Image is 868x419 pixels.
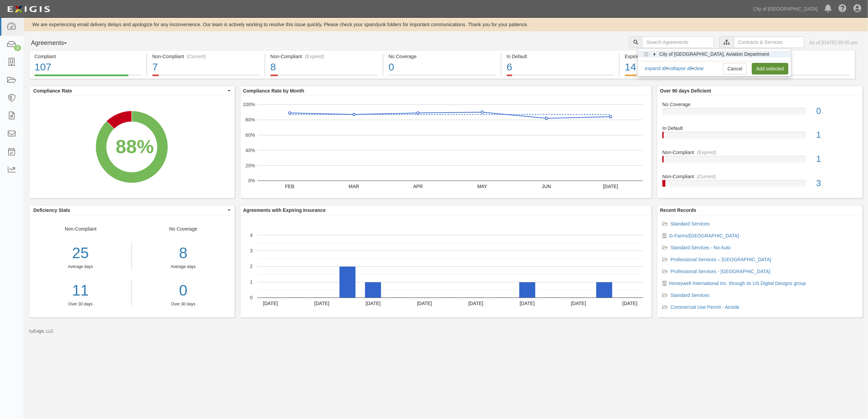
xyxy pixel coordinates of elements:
[743,60,850,74] div: 0
[625,53,732,60] div: Expiring Insurance
[137,280,229,301] a: 0
[240,96,651,198] svg: A chart.
[29,242,131,264] div: 25
[670,269,770,274] a: Professional Services - [GEOGRAPHIC_DATA]
[14,45,21,51] div: 3
[243,88,304,94] b: Compliance Rate by Month
[670,292,709,298] a: Standard Services
[657,101,863,108] div: No Coverage
[137,242,229,264] div: 8
[389,53,496,60] div: No Coverage
[246,163,255,168] text: 20%
[620,74,737,80] a: Expiring Insurance14
[603,184,618,189] text: [DATE]
[115,133,154,160] div: 88%
[417,301,432,306] text: [DATE]
[24,21,868,28] div: We are experiencing email delivery delays and apologize for any inconvenience. Our team is active...
[694,66,704,71] a: clear
[132,225,234,307] div: No Coverage
[240,215,651,317] svg: A chart.
[29,280,131,301] a: 11
[697,149,716,156] div: (Expired)
[29,96,234,198] svg: A chart.
[285,184,294,189] text: FEB
[670,245,731,250] a: Standard Services - No Auto
[750,2,821,16] a: City of [GEOGRAPHIC_DATA]
[33,207,226,214] span: Deficiency Stats
[152,53,259,60] div: Non-Compliant (Current)
[246,148,255,153] text: 40%
[389,60,496,74] div: 0
[738,74,855,80] a: Pending Review0
[187,53,206,60] div: (Current)
[250,248,253,253] text: 3
[34,53,141,60] div: Compliant
[571,301,586,306] text: [DATE]
[668,66,692,71] a: collapse all
[734,36,804,48] input: Contracts & Services
[243,207,326,213] b: Agreements with Expiring Insurance
[752,63,788,74] a: Add selected
[29,36,80,50] button: Agreements
[662,125,857,149] a: In Default1
[250,295,253,300] text: 0
[662,101,857,125] a: No Coverage0
[660,88,711,94] b: Over 90 days Deficient
[468,301,483,306] text: [DATE]
[348,184,359,189] text: MAR
[657,173,863,180] div: Non-Compliant
[697,173,716,180] div: (Current)
[669,281,806,286] a: Honeywell International Inc. through its US Digital Designs group
[5,3,52,15] img: logo-5460c22ac91f19d4615b14bd174203de0afe785f0fc80cf4dbbc73dc1793850b.png
[645,65,704,72] div: • •
[246,132,255,138] text: 60%
[29,264,131,270] div: Average days
[33,329,54,334] a: Exigis, LLC
[657,125,863,132] div: In Default
[811,129,863,141] div: 1
[642,36,714,48] input: Search Agreements
[383,74,501,80] a: No Coverage0
[670,304,739,310] a: Commercial Use Permit - Airside
[622,301,637,306] text: [DATE]
[662,173,857,192] a: Non-Compliant(Current)3
[507,53,614,60] div: In Default
[502,74,619,80] a: In Default6
[743,53,850,60] div: Pending Review
[29,74,146,80] a: Compliant107
[270,53,378,60] div: Non-Compliant (Expired)
[265,74,383,80] a: Non-Compliant(Expired)8
[507,60,614,74] div: 6
[250,279,253,285] text: 1
[33,87,226,94] span: Compliance Rate
[270,60,378,74] div: 8
[243,102,255,107] text: 100%
[811,105,863,117] div: 0
[659,51,769,57] span: City of [GEOGRAPHIC_DATA], Aviation Department
[305,53,324,60] div: (Expired)
[248,178,255,183] text: 0%
[645,66,667,71] a: expand all
[660,207,696,213] b: Recent Records
[137,301,229,307] div: Over 30 days
[542,184,551,189] text: JUN
[29,225,132,307] div: Non-Compliant
[34,60,141,74] div: 107
[625,60,732,74] div: 14
[723,63,747,74] a: Cancel
[838,5,847,13] i: Help Center - Complianz
[137,264,229,270] div: Average days
[670,221,709,227] a: Standard Services
[152,60,259,74] div: 7
[811,177,863,189] div: 3
[477,184,487,189] text: MAY
[809,39,858,46] div: As of [DATE] 05:05 pm
[29,86,235,96] button: Compliance Rate
[250,264,253,269] text: 2
[811,153,863,165] div: 1
[246,117,255,122] text: 80%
